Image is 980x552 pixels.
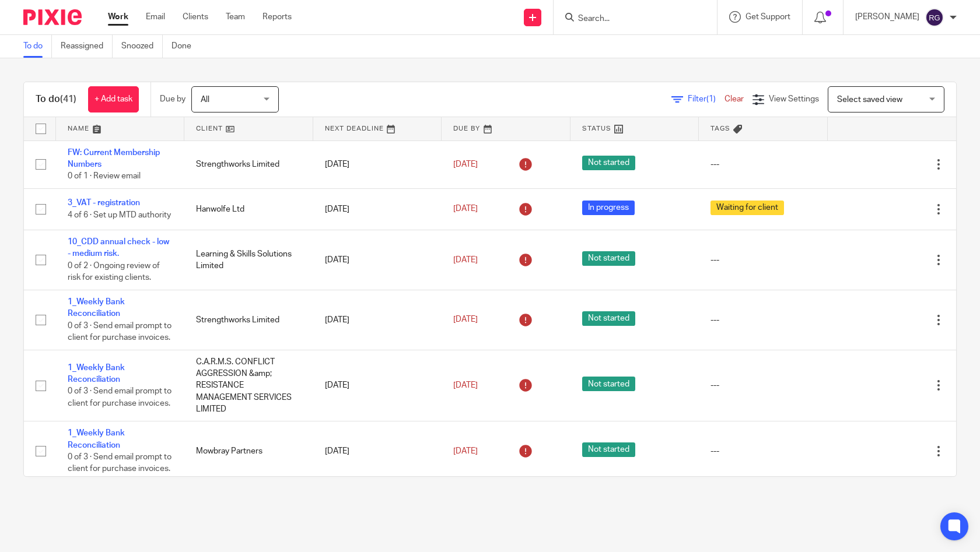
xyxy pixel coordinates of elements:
[706,95,716,103] span: (1)
[710,379,815,391] div: ---
[582,201,635,215] span: In progress
[36,93,76,106] h1: To do
[68,211,171,219] span: 4 of 6 · Set up MTD authority
[60,94,76,104] span: (41)
[582,377,635,391] span: Not started
[68,262,160,282] span: 0 of 2 · Ongoing review of risk for existing clients.
[68,199,140,207] a: 3_VAT - registration
[184,421,313,481] td: Mowbray Partners
[313,350,442,421] td: [DATE]
[769,95,819,103] span: View Settings
[68,364,125,384] a: 1_Weekly Bank Reconciliation
[226,11,245,23] a: Team
[184,140,313,188] td: Strengthworks Limited
[582,251,635,266] span: Not started
[925,8,944,27] img: svg%3E
[577,14,682,24] input: Search
[160,93,185,105] p: Due by
[171,35,200,58] a: Done
[68,172,141,180] span: 0 of 1 · Review email
[313,188,442,230] td: [DATE]
[710,159,815,170] div: ---
[201,96,209,104] span: All
[146,11,165,23] a: Email
[121,35,163,58] a: Snoozed
[313,140,442,188] td: [DATE]
[855,11,919,23] p: [PERSON_NAME]
[184,230,313,290] td: Learning & Skills Solutions Limited
[262,11,292,23] a: Reports
[23,35,52,58] a: To do
[68,149,160,168] a: FW: Current Membership Numbers
[710,254,815,266] div: ---
[710,125,730,132] span: Tags
[453,256,478,264] span: [DATE]
[582,156,635,170] span: Not started
[88,86,139,112] a: + Add task
[710,201,784,215] span: Waiting for client
[108,11,128,23] a: Work
[837,96,902,104] span: Select saved view
[61,35,113,58] a: Reassigned
[710,314,815,326] div: ---
[453,160,478,168] span: [DATE]
[68,298,125,318] a: 1_Weekly Bank Reconciliation
[23,9,82,25] img: Pixie
[453,381,478,389] span: [DATE]
[724,95,744,103] a: Clear
[184,290,313,350] td: Strengthworks Limited
[68,387,171,407] span: 0 of 3 · Send email prompt to client for purchase invoices.
[453,447,478,455] span: [DATE]
[68,238,169,258] a: 10_CDD annual check - low - medium risk.
[313,421,442,481] td: [DATE]
[68,453,171,473] span: 0 of 3 · Send email prompt to client for purchase invoices.
[582,311,635,326] span: Not started
[184,188,313,230] td: Hanwolfe Ltd
[582,442,635,457] span: Not started
[745,13,790,21] span: Get Support
[313,230,442,290] td: [DATE]
[313,290,442,350] td: [DATE]
[453,205,478,213] span: [DATE]
[453,316,478,324] span: [DATE]
[68,429,125,449] a: 1_Weekly Bank Reconciliation
[184,350,313,421] td: C.A.R.M.S. CONFLICT AGGRESSION &amp; RESISTANCE MANAGEMENT SERVICES LIMITED
[68,322,171,342] span: 0 of 3 · Send email prompt to client for purchase invoices.
[688,95,724,103] span: Filter
[710,445,815,457] div: ---
[183,11,208,23] a: Clients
